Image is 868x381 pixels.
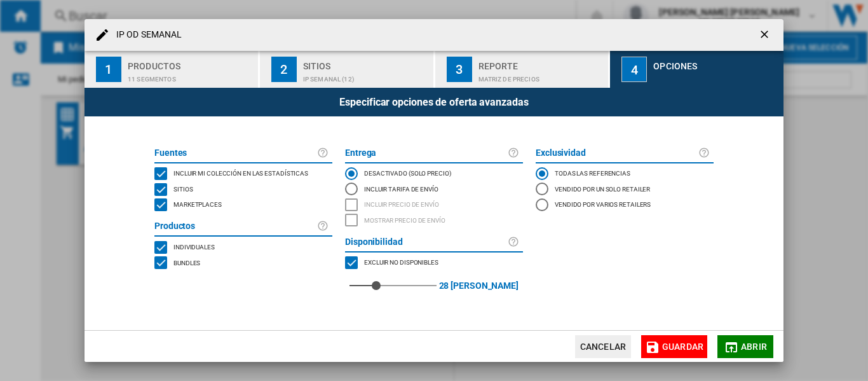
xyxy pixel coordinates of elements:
[345,212,523,228] md-checkbox: SHOW DELIVERY PRICE
[758,28,773,43] ng-md-icon: getI18NText('BUTTONS.CLOSE_DIALOG')
[173,168,308,177] span: Incluir mi colección en las estadísticas
[575,335,631,358] button: Cancelar
[717,335,773,358] button: Abrir
[435,51,610,88] button: 3 Reporte Matriz de precios
[85,88,783,116] div: Especificar opciones de oferta avanzadas
[345,197,523,213] md-checkbox: INCLUDE DELIVERY PRICE
[110,29,182,41] h4: IP OD SEMANAL
[741,342,767,352] span: Abrir
[641,335,707,358] button: Guardar
[260,51,435,88] button: 2 Sitios IP SEMANAL (12)
[173,242,215,251] span: Individuales
[349,270,437,301] md-slider: red
[154,146,317,161] label: Fuentes
[447,57,472,82] div: 3
[536,166,714,181] md-radio-button: Todas las referencias
[85,19,783,362] md-dialog: IP OD ...
[128,56,253,69] div: Productos
[621,57,647,82] div: 4
[753,22,778,48] button: getI18NText('BUTTONS.CLOSE_DIALOG')
[364,257,438,266] span: Excluir no disponibles
[364,199,439,208] span: Incluir precio de envío
[478,69,604,83] div: Matriz de precios
[173,184,193,193] span: Sitios
[128,69,253,83] div: 11 segmentos
[154,219,317,234] label: Productos
[478,56,604,69] div: Reporte
[96,57,121,82] div: 1
[303,56,428,69] div: Sitios
[345,181,523,197] md-radio-button: Incluir tarifa de envío
[536,146,698,161] label: Exclusividad
[536,181,714,197] md-radio-button: Vendido por un solo retailer
[653,56,778,69] div: Opciones
[345,166,523,181] md-radio-button: DESACTIVADO (solo precio)
[345,255,523,271] md-checkbox: MARKETPLACES
[345,235,508,250] label: Disponibilidad
[271,57,297,82] div: 2
[154,239,332,255] md-checkbox: SINGLE
[303,69,428,83] div: IP SEMANAL (12)
[610,51,783,88] button: 4 Opciones
[154,181,332,197] md-checkbox: SITES
[439,270,519,301] label: 28 [PERSON_NAME]
[154,197,332,213] md-checkbox: MARKETPLACES
[536,197,714,212] md-radio-button: Vendido por varios retailers
[154,166,332,182] md-checkbox: INCLUDE MY SITE
[85,51,259,88] button: 1 Productos 11 segmentos
[154,255,332,271] md-checkbox: BUNDLES
[345,146,508,161] label: Entrega
[173,258,200,267] span: Bundles
[364,215,445,224] span: Mostrar precio de envío
[662,342,703,352] span: Guardar
[173,199,222,208] span: Marketplaces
